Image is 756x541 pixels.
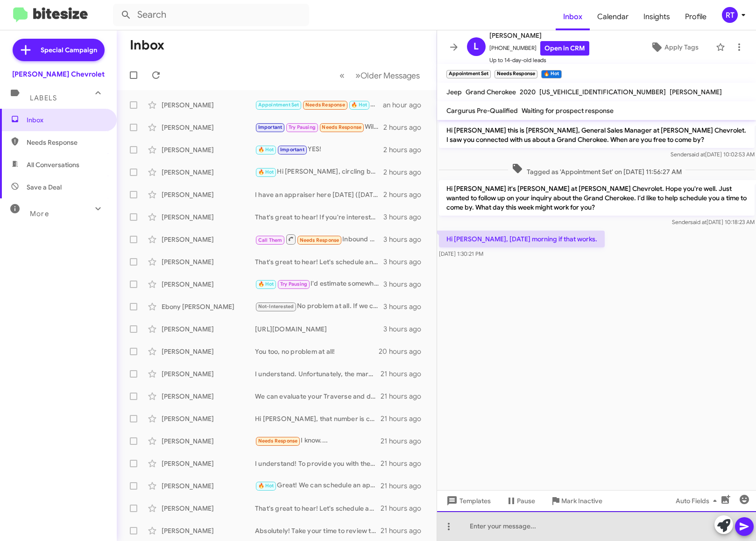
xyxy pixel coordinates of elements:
[541,70,561,78] small: 🔥 Hot
[334,66,350,85] button: Previous
[162,504,255,513] div: [PERSON_NAME]
[670,151,754,158] span: Sender [DATE] 10:02:53 AM
[162,145,255,155] div: [PERSON_NAME]
[439,122,755,148] p: Hi [PERSON_NAME] this is [PERSON_NAME], General Sales Manager at [PERSON_NAME] Chevrolet. I saw y...
[255,99,383,110] div: Hi [PERSON_NAME], [DATE] morning if that works.
[383,190,429,199] div: 2 hours ago
[162,369,255,379] div: [PERSON_NAME]
[162,257,255,267] div: [PERSON_NAME]
[637,39,711,56] button: Apply Tags
[13,39,105,61] a: Special Campaign
[678,3,714,30] span: Profile
[636,3,678,30] a: Insights
[162,481,255,491] div: [PERSON_NAME]
[255,167,383,177] div: Hi [PERSON_NAME], circling back with you on the Silverado. Are you only looking for white exterior?
[446,106,518,115] span: Cargurus Pre-Qualified
[381,526,429,535] div: 21 hours ago
[381,481,429,491] div: 21 hours ago
[280,281,307,287] span: Try Pausing
[255,122,383,133] div: Will do. Thank you!
[383,123,429,132] div: 2 hours ago
[495,70,537,78] small: Needs Response
[556,3,590,30] a: Inbox
[255,504,381,513] div: That's great to hear! Let's schedule an appointment for you to bring in your Mustang for us to ev...
[355,70,360,81] span: »
[258,438,298,444] span: Needs Response
[255,279,383,289] div: I'd estimate somewhere in the 6-7-8k ballpark pending a physical inspection.
[162,212,255,222] div: [PERSON_NAME]
[690,218,706,225] span: said at
[305,102,345,108] span: Needs Response
[381,504,429,513] div: 21 hours ago
[668,492,728,509] button: Auto Fields
[255,436,381,446] div: I know....
[162,280,255,289] div: [PERSON_NAME]
[30,210,49,218] span: More
[30,94,57,102] span: Labels
[466,88,516,96] span: Grand Cherokee
[489,30,589,41] span: [PERSON_NAME]
[162,324,255,334] div: [PERSON_NAME]
[255,480,381,491] div: Great! We can schedule an appointment for you to come in [DATE]. What time works best for you?
[439,180,755,216] p: Hi [PERSON_NAME] it's [PERSON_NAME] at [PERSON_NAME] Chevrolet. Hope you're well. Just wanted to ...
[162,302,255,311] div: Ebony [PERSON_NAME]
[539,88,666,96] span: [US_VEHICLE_IDENTIFICATION_NUMBER]
[383,145,429,155] div: 2 hours ago
[255,347,379,356] div: You too, no problem at all!
[162,459,255,468] div: [PERSON_NAME]
[489,56,589,65] span: Up to 14-day-old leads
[351,102,367,108] span: 🔥 Hot
[473,39,479,54] span: L
[289,124,316,130] span: Try Pausing
[590,3,636,30] a: Calendar
[12,70,105,79] div: [PERSON_NAME] Chevrolet
[130,38,164,53] h1: Inbox
[383,168,429,177] div: 2 hours ago
[162,100,255,110] div: [PERSON_NAME]
[255,144,383,155] div: YES!
[339,70,345,81] span: «
[258,124,283,130] span: Important
[383,324,429,334] div: 3 hours ago
[255,392,381,401] div: We can evaluate your Traverse and discuss its current value. Would you like to schedule an appoin...
[258,147,274,153] span: 🔥 Hot
[162,347,255,356] div: [PERSON_NAME]
[381,392,429,401] div: 21 hours ago
[27,115,106,125] span: Inbox
[255,324,383,334] div: [URL][DOMAIN_NAME]
[41,45,97,55] span: Special Campaign
[258,483,274,489] span: 🔥 Hot
[664,39,699,56] span: Apply Tags
[381,436,429,446] div: 21 hours ago
[381,414,429,423] div: 21 hours ago
[522,106,614,115] span: Waiting for prospect response
[280,147,304,153] span: Important
[255,233,383,245] div: Inbound Call
[437,492,498,509] button: Templates
[446,88,462,96] span: Jeep
[255,369,381,379] div: I understand. Unfortunately, the market isn't there for me to offer that amount. Thanks again
[688,151,705,158] span: said at
[383,235,429,244] div: 3 hours ago
[360,70,420,81] span: Older Messages
[439,250,483,257] span: [DATE] 1:30:21 PM
[255,212,383,222] div: That's great to hear! If you're interested, I can set up an appointment for a free appraisal. Whe...
[162,392,255,401] div: [PERSON_NAME]
[383,302,429,311] div: 3 hours ago
[543,492,610,509] button: Mark Inactive
[255,257,383,267] div: That's great to hear! Let's schedule an appointment to discuss the details and assess your Silver...
[670,88,722,96] span: [PERSON_NAME]
[255,459,381,468] div: I understand! To provide you with the best offer, I would need to see your Tahoe in person. Can w...
[383,257,429,267] div: 3 hours ago
[27,183,62,192] span: Save a Deal
[255,301,383,312] div: No problem at all. If we can help with anything in the future, please let us know!
[162,168,255,177] div: [PERSON_NAME]
[27,160,79,169] span: All Conversations
[300,237,339,243] span: Needs Response
[540,41,589,56] a: Open in CRM
[258,102,299,108] span: Appointment Set
[383,280,429,289] div: 3 hours ago
[162,190,255,199] div: [PERSON_NAME]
